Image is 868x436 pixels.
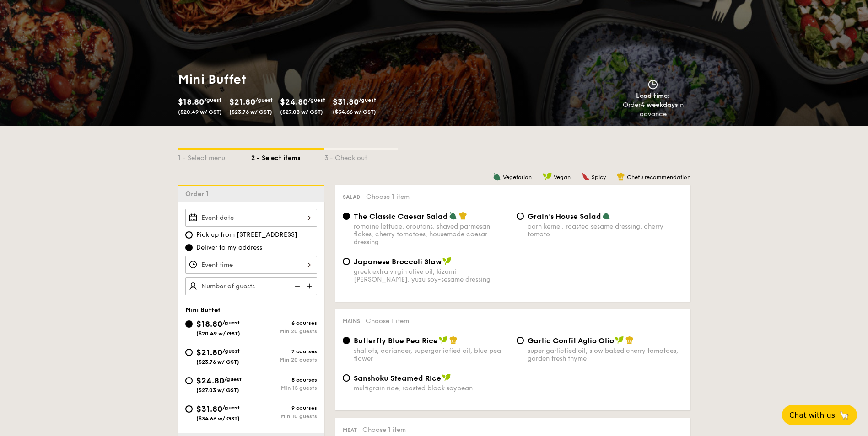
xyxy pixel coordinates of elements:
span: /guest [308,97,325,103]
img: icon-vegan.f8ff3823.svg [615,336,624,344]
div: 7 courses [251,348,317,355]
input: Number of guests [185,277,317,295]
span: Deliver to my address [196,243,262,252]
div: greek extra virgin olive oil, kizami [PERSON_NAME], yuzu soy-sesame dressing [354,268,509,283]
input: $31.80/guest($34.66 w/ GST)9 coursesMin 10 guests [185,405,193,413]
span: Choose 1 item [366,193,410,201]
div: 3 - Check out [324,150,398,163]
span: ($34.66 w/ GST) [196,415,240,422]
span: /guest [222,319,240,326]
span: Vegetarian [503,174,532,181]
span: ($20.49 w/ GST) [178,109,222,115]
span: Chat with us [789,411,835,420]
span: Choose 1 item [362,426,406,434]
span: /guest [222,348,240,354]
span: Mains [343,318,360,324]
span: Pick up from [STREET_ADDRESS] [196,230,297,239]
div: Min 10 guests [251,413,317,420]
span: ($27.03 w/ GST) [196,387,239,393]
img: icon-vegan.f8ff3823.svg [439,336,448,344]
span: /guest [222,404,240,411]
input: Event date [185,209,317,227]
span: Order 1 [185,190,212,198]
span: $31.80 [333,97,359,107]
span: 🦙 [839,410,850,420]
span: Grain's House Salad [528,212,601,221]
input: Japanese Broccoli Slawgreek extra virgin olive oil, kizami [PERSON_NAME], yuzu soy-sesame dressing [343,258,350,265]
div: 8 courses [251,377,317,383]
input: Pick up from [STREET_ADDRESS] [185,231,193,239]
img: icon-chef-hat.a58ddaea.svg [625,336,634,344]
div: 9 courses [251,405,317,411]
span: $18.80 [196,319,222,329]
img: icon-vegetarian.fe4039eb.svg [602,212,610,220]
div: multigrain rice, roasted black soybean [354,384,509,392]
button: Chat with us🦙 [782,405,857,425]
div: Min 20 guests [251,356,317,363]
img: icon-spicy.37a8142b.svg [582,172,590,181]
span: $18.80 [178,97,204,107]
div: Min 20 guests [251,328,317,335]
span: $21.80 [229,97,255,107]
img: icon-chef-hat.a58ddaea.svg [459,212,467,220]
img: icon-vegan.f8ff3823.svg [543,172,552,181]
input: $21.80/guest($23.76 w/ GST)7 coursesMin 20 guests [185,349,193,356]
div: corn kernel, roasted sesame dressing, cherry tomato [528,223,683,238]
span: Meat [343,427,357,433]
input: Garlic Confit Aglio Oliosuper garlicfied oil, slow baked cherry tomatoes, garden fresh thyme [517,337,524,344]
span: The Classic Caesar Salad [354,212,448,221]
div: 2 - Select items [251,150,324,163]
input: Butterfly Blue Pea Riceshallots, coriander, supergarlicfied oil, blue pea flower [343,337,350,344]
input: Deliver to my address [185,244,193,251]
span: /guest [359,97,376,103]
span: $24.80 [280,97,308,107]
input: Event time [185,256,317,274]
span: Chef's recommendation [627,174,690,181]
img: icon-vegetarian.fe4039eb.svg [493,172,501,181]
input: $18.80/guest($20.49 w/ GST)6 coursesMin 20 guests [185,320,193,328]
span: $21.80 [196,347,222,357]
img: icon-chef-hat.a58ddaea.svg [617,172,625,181]
span: Butterfly Blue Pea Rice [354,336,438,345]
span: Mini Buffet [185,306,221,314]
input: The Classic Caesar Saladromaine lettuce, croutons, shaved parmesan flakes, cherry tomatoes, house... [343,213,350,220]
span: $24.80 [196,376,224,386]
img: icon-add.58712e84.svg [303,277,317,295]
span: /guest [224,376,242,383]
div: romaine lettuce, croutons, shaved parmesan flakes, cherry tomatoes, housemade caesar dressing [354,223,509,246]
div: 1 - Select menu [178,150,251,163]
div: super garlicfied oil, slow baked cherry tomatoes, garden fresh thyme [528,347,683,362]
span: ($23.76 w/ GST) [196,359,239,365]
span: ($34.66 w/ GST) [333,109,376,115]
input: $24.80/guest($27.03 w/ GST)8 coursesMin 15 guests [185,377,193,384]
div: 6 courses [251,320,317,326]
span: $31.80 [196,404,222,414]
div: shallots, coriander, supergarlicfied oil, blue pea flower [354,347,509,362]
span: Lead time: [636,92,670,100]
span: Choose 1 item [366,317,409,325]
span: ($20.49 w/ GST) [196,330,240,337]
span: ($23.76 w/ GST) [229,109,272,115]
span: /guest [255,97,273,103]
strong: 4 weekdays [641,101,678,109]
span: Salad [343,194,361,200]
img: icon-vegan.f8ff3823.svg [442,373,451,382]
span: Garlic Confit Aglio Olio [528,336,614,345]
div: Min 15 guests [251,385,317,391]
span: Vegan [554,174,571,181]
span: ($27.03 w/ GST) [280,109,323,115]
span: Sanshoku Steamed Rice [354,374,441,383]
span: /guest [204,97,221,103]
span: Japanese Broccoli Slaw [354,257,442,266]
img: icon-clock.2db775ea.svg [646,80,660,90]
img: icon-reduce.1d2dbef1.svg [290,277,303,295]
h1: Mini Buffet [178,71,431,88]
input: Grain's House Saladcorn kernel, roasted sesame dressing, cherry tomato [517,213,524,220]
img: icon-chef-hat.a58ddaea.svg [449,336,458,344]
img: icon-vegan.f8ff3823.svg [442,257,452,265]
img: icon-vegetarian.fe4039eb.svg [449,212,457,220]
div: Order in advance [612,101,694,119]
input: Sanshoku Steamed Ricemultigrain rice, roasted black soybean [343,374,350,382]
span: Spicy [592,174,606,181]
